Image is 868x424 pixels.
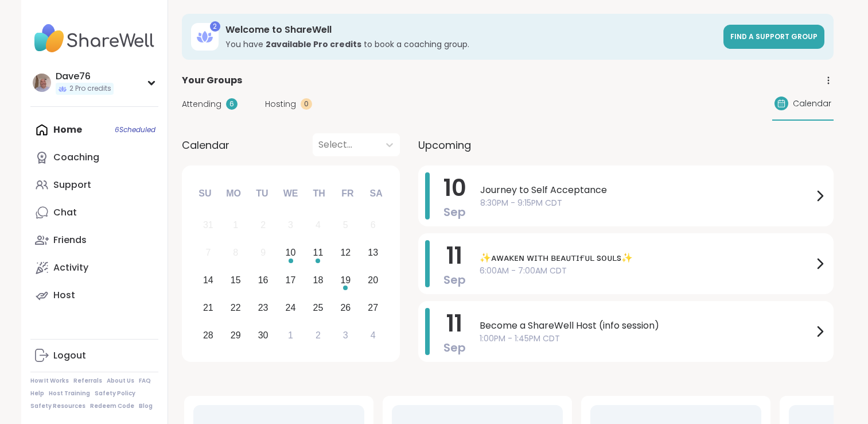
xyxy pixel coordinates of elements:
a: Host Training [49,390,90,398]
a: Blog [139,402,153,410]
div: Choose Friday, October 3rd, 2025 [333,323,358,348]
div: Sa [363,181,388,206]
div: 27 [368,300,378,315]
div: 23 [258,300,268,315]
div: Not available Friday, September 5th, 2025 [333,213,358,238]
div: Not available Thursday, September 4th, 2025 [306,213,330,238]
div: 0 [301,98,312,110]
span: 1:00PM - 1:45PM CDT [480,333,813,345]
span: 8:30PM - 9:15PM CDT [480,197,813,209]
div: Choose Tuesday, September 23rd, 2025 [251,295,275,320]
div: 21 [203,300,213,315]
span: 11 [446,240,462,272]
div: Choose Friday, September 26th, 2025 [333,295,358,320]
div: Choose Monday, September 22nd, 2025 [223,295,248,320]
div: 22 [231,300,241,315]
div: Activity [53,261,88,274]
div: Choose Wednesday, September 24th, 2025 [278,295,303,320]
div: Choose Tuesday, September 16th, 2025 [251,268,275,293]
a: FAQ [139,377,151,385]
div: 1 [233,217,238,233]
div: Choose Wednesday, September 17th, 2025 [278,268,303,293]
a: Logout [30,342,158,369]
div: Choose Saturday, September 20th, 2025 [361,268,386,293]
div: 8 [233,245,238,260]
div: 24 [286,300,296,315]
h3: Welcome to ShareWell [225,24,717,36]
div: Not available Monday, September 1st, 2025 [223,213,248,238]
div: 29 [231,327,241,343]
a: Help [30,390,44,398]
div: 31 [203,217,213,233]
a: Support [30,171,158,199]
a: Safety Policy [95,390,135,398]
div: Choose Thursday, October 2nd, 2025 [306,323,330,348]
b: 2 available Pro credit s [266,38,361,50]
div: 2 [316,327,321,343]
div: Th [306,181,332,206]
a: How It Works [30,377,69,385]
div: Fr [335,181,360,206]
div: 4 [371,327,376,343]
div: 4 [316,217,321,233]
span: Attending [182,98,221,110]
div: Choose Thursday, September 25th, 2025 [306,295,330,320]
div: month 2025-09 [194,211,387,349]
div: 3 [343,327,348,343]
div: 12 [340,245,351,260]
div: 20 [368,272,378,288]
span: Sep [443,204,466,220]
span: 6:00AM - 7:00AM CDT [480,265,813,277]
div: 6 [371,217,376,233]
div: Choose Wednesday, October 1st, 2025 [278,323,303,348]
div: Friends [53,234,87,246]
div: 14 [203,272,213,288]
div: Choose Monday, September 29th, 2025 [223,323,248,348]
div: Choose Sunday, September 14th, 2025 [196,268,221,293]
a: Safety Resources [30,402,85,410]
span: Your Groups [182,74,242,87]
div: Mo [221,181,246,206]
span: Sep [443,272,466,288]
a: Redeem Code [90,402,134,410]
div: Coaching [53,151,99,164]
div: Chat [53,206,77,219]
div: Tu [250,181,275,206]
div: 28 [203,327,213,343]
div: Choose Wednesday, September 10th, 2025 [278,241,303,265]
div: Choose Thursday, September 18th, 2025 [306,268,330,293]
div: Not available Tuesday, September 9th, 2025 [251,241,275,265]
div: Choose Sunday, September 21st, 2025 [196,295,221,320]
span: Sep [443,340,466,356]
span: Upcoming [418,137,471,153]
a: Friends [30,226,158,254]
div: Not available Sunday, August 31st, 2025 [196,213,221,238]
span: Journey to Self Acceptance [480,183,813,197]
a: Activity [30,254,158,282]
div: 17 [286,272,296,288]
div: 5 [343,217,348,233]
a: Find a support group [723,25,824,49]
a: Chat [30,199,158,226]
span: 2 Pro credits [69,84,111,94]
span: 11 [446,307,462,340]
div: Choose Saturday, September 13th, 2025 [361,241,386,265]
div: Choose Saturday, October 4th, 2025 [361,323,386,348]
a: Coaching [30,144,158,171]
span: Find a support group [730,32,818,41]
img: Dave76 [33,74,51,92]
div: Dave76 [56,70,114,83]
div: 19 [340,272,351,288]
div: Choose Monday, September 15th, 2025 [223,268,248,293]
div: Choose Friday, September 12th, 2025 [333,241,358,265]
div: 16 [258,272,268,288]
div: 2 [260,217,266,233]
div: 1 [288,327,293,343]
div: 6 [226,98,238,110]
div: 18 [313,272,324,288]
span: 10 [443,172,466,204]
div: Su [192,181,217,206]
div: We [278,181,303,206]
h3: You have to book a coaching group. [225,38,717,50]
div: Not available Tuesday, September 2nd, 2025 [251,213,275,238]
